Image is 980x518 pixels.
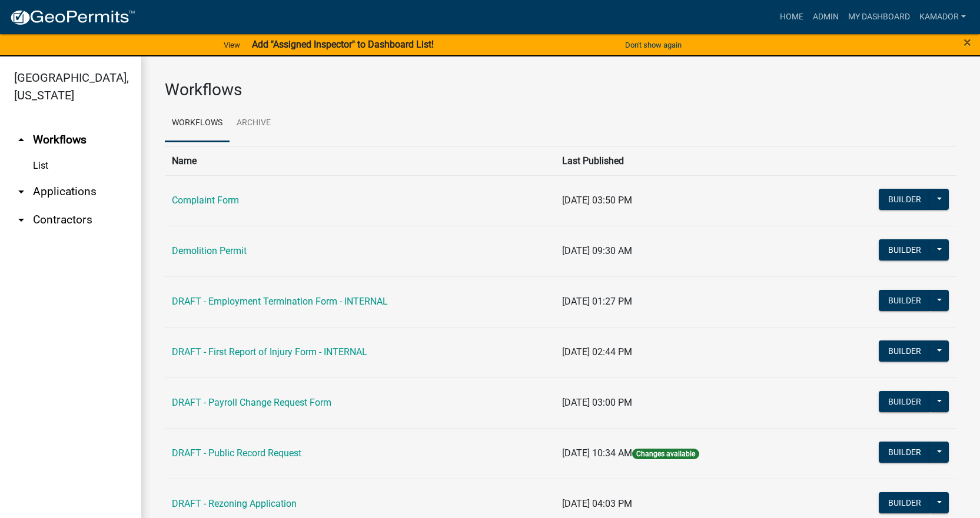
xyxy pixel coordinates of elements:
a: Archive [230,105,278,142]
a: Kamador [915,6,971,28]
span: [DATE] 03:00 PM [562,397,632,408]
button: Builder [879,189,931,210]
span: × [964,34,971,51]
button: Builder [879,492,931,513]
i: arrow_drop_up [14,133,28,147]
span: [DATE] 10:34 AM [562,447,632,459]
a: DRAFT - Employment Termination Form - INTERNAL [172,296,388,307]
a: DRAFT - Payroll Change Request Form [172,397,331,408]
span: [DATE] 01:27 PM [562,296,632,307]
button: Builder [879,239,931,260]
a: Home [775,6,808,28]
span: [DATE] 04:03 PM [562,498,632,509]
button: Don't show again [620,35,686,55]
button: Builder [879,340,931,362]
button: Builder [879,290,931,311]
button: Close [964,35,971,49]
i: arrow_drop_down [14,213,28,227]
th: Name [165,146,555,175]
a: View [219,35,245,55]
a: DRAFT - Rezoning Application [172,498,297,509]
button: Builder [879,442,931,463]
button: Builder [879,391,931,412]
a: Demolition Permit [172,245,247,256]
span: [DATE] 09:30 AM [562,245,632,256]
a: Complaint Form [172,195,239,206]
i: arrow_drop_down [14,185,28,199]
strong: Add "Assigned Inspector" to Dashboard List! [252,39,434,50]
a: DRAFT - First Report of Injury Form - INTERNAL [172,346,367,357]
span: Changes available [632,449,699,459]
a: Workflows [165,105,230,142]
a: My Dashboard [843,6,915,28]
h3: Workflows [165,80,956,100]
span: [DATE] 03:50 PM [562,195,632,206]
a: Admin [808,6,843,28]
a: DRAFT - Public Record Request [172,447,301,459]
span: [DATE] 02:44 PM [562,346,632,357]
th: Last Published [555,146,812,175]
